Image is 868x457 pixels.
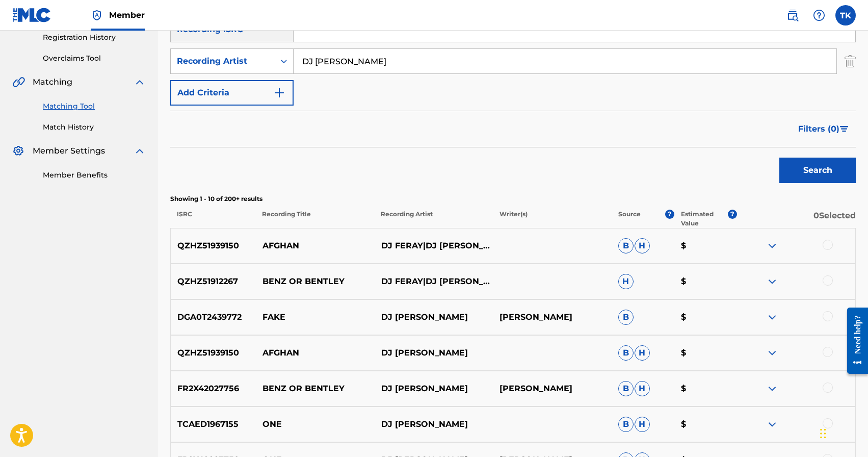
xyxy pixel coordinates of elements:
[256,347,375,359] p: AFGHAN
[618,210,641,228] p: Source
[674,240,737,252] p: $
[12,76,25,88] img: Matching
[635,345,650,361] span: H
[813,9,825,21] img: help
[665,210,674,219] span: ?
[786,9,799,21] img: search
[839,299,868,382] iframe: Resource Center
[91,9,103,21] img: Top Rightsholder
[674,418,737,430] p: $
[273,87,285,99] img: 9d2ae6d4665cec9f34b9.svg
[618,345,634,361] span: B
[766,311,778,323] img: expand
[766,240,778,252] img: expand
[674,311,737,323] p: $
[170,210,255,228] p: ISRC
[256,383,375,395] p: BENZ OR BENTLEY
[171,383,256,395] p: FR2X42027756
[374,311,493,323] p: DJ [PERSON_NAME]
[43,53,146,64] a: Overclaims Tool
[835,5,856,26] div: User Menu
[820,418,826,449] div: Перетащить
[635,381,650,396] span: H
[782,5,803,26] a: Public Search
[171,418,256,430] p: TCAED1967155
[374,347,493,359] p: DJ [PERSON_NAME]
[43,32,146,43] a: Registration History
[170,194,856,204] p: Showing 1 - 10 of 200+ results
[635,417,650,432] span: H
[779,158,856,183] button: Search
[618,381,634,396] span: B
[493,383,612,395] p: [PERSON_NAME]
[374,275,493,288] p: DJ FERAY|DJ [PERSON_NAME]
[845,48,856,74] img: Delete Criterion
[798,123,839,135] span: Filters ( 0 )
[171,347,256,359] p: QZHZ51939150
[817,408,868,457] div: Виджет чата
[493,311,612,323] p: [PERSON_NAME]
[43,122,146,133] a: Match History
[618,274,634,289] span: H
[809,5,829,26] div: Help
[374,418,493,430] p: DJ [PERSON_NAME]
[766,418,778,430] img: expand
[134,76,146,88] img: expand
[374,240,493,252] p: DJ FERAY|DJ [PERSON_NAME]
[256,240,375,252] p: AFGHAN
[618,417,634,432] span: B
[33,145,105,157] span: Member Settings
[674,275,737,288] p: $
[493,210,612,228] p: Writer(s)
[681,210,728,228] p: Estimated Value
[171,275,256,288] p: QZHZ51912267
[170,80,294,106] button: Add Criteria
[840,126,849,132] img: filter
[134,145,146,157] img: expand
[255,210,374,228] p: Recording Title
[177,55,269,67] div: Recording Artist
[618,238,634,253] span: B
[374,383,493,395] p: DJ [PERSON_NAME]
[256,275,375,288] p: BENZ OR BENTLEY
[766,347,778,359] img: expand
[792,116,856,142] button: Filters (0)
[256,418,375,430] p: ONE
[171,240,256,252] p: QZHZ51939150
[674,383,737,395] p: $
[12,145,24,157] img: Member Settings
[43,101,146,112] a: Matching Tool
[33,76,72,88] span: Matching
[43,170,146,181] a: Member Benefits
[817,408,868,457] iframe: Chat Widget
[728,210,737,219] span: ?
[374,210,493,228] p: Recording Artist
[737,210,856,228] p: 0 Selected
[256,311,375,323] p: FAKE
[171,311,256,323] p: DGA0T2439772
[635,238,650,253] span: H
[766,275,778,288] img: expand
[109,9,145,21] span: Member
[674,347,737,359] p: $
[766,383,778,395] img: expand
[12,8,51,22] img: MLC Logo
[618,310,634,325] span: B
